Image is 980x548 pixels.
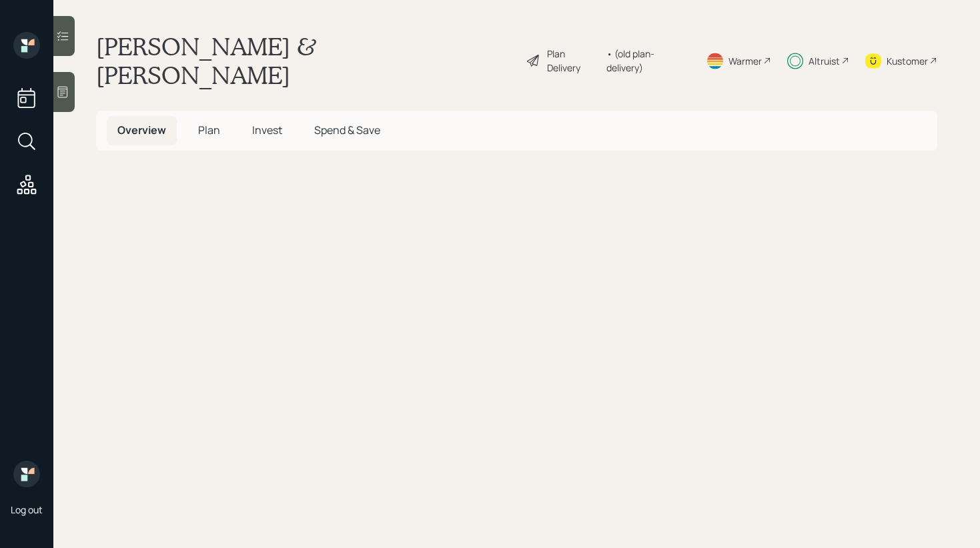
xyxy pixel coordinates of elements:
span: Invest [252,123,282,137]
div: Warmer [728,54,762,68]
img: retirable_logo.png [13,461,40,487]
div: Log out [11,503,43,516]
div: Plan Delivery [547,47,600,75]
div: Altruist [809,54,840,68]
span: Overview [117,123,166,137]
div: • (old plan-delivery) [606,47,690,75]
h1: [PERSON_NAME] & [PERSON_NAME] [96,32,515,89]
span: Spend & Save [314,123,380,137]
div: Kustomer [887,54,928,68]
span: Plan [198,123,220,137]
